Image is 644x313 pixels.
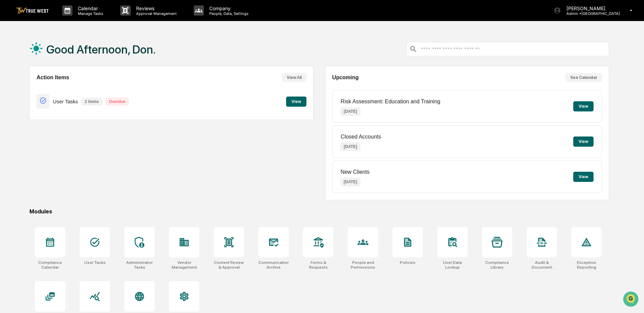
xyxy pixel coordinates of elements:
[7,14,123,25] p: How can we help?
[131,5,180,11] p: Reviews
[437,260,468,270] div: User Data Lookup
[14,98,43,105] span: Data Lookup
[49,86,55,91] div: 🗄️
[573,172,594,182] button: View
[131,11,180,16] p: Approval Management
[527,260,557,270] div: Audit & Document Logs
[341,107,360,116] p: [DATE]
[482,260,512,270] div: Compliance Library
[341,99,440,105] p: Risk Assessment: Education and Training
[332,75,359,81] h2: Upcoming
[341,169,369,175] p: New Clients
[115,54,123,62] button: Start new chat
[571,260,602,270] div: Exception Reporting
[23,52,111,59] div: Start new chat
[67,115,82,120] span: Pylon
[14,85,44,92] span: Preclearance
[573,101,594,111] button: View
[4,83,46,95] a: 🖐️Preclearance
[37,75,69,81] h2: Action Items
[23,59,86,64] div: We're available if you need us!
[169,260,199,270] div: Vendor Management
[4,96,45,108] a: 🔎Data Lookup
[124,260,155,270] div: Administrator Tasks
[29,208,609,215] div: Modules
[7,52,19,64] img: 1746055101610-c473b297-6a78-478c-a979-82029cc54cd1
[282,73,306,82] button: View All
[561,11,620,16] p: Admin • [GEOGRAPHIC_DATA]
[348,260,378,270] div: People and Permissions
[106,98,129,105] p: Overdue
[400,260,415,265] div: Policies
[341,134,381,140] p: Closed Accounts
[81,98,102,105] p: 2 items
[214,260,244,270] div: Content Review & Approval
[561,5,620,11] p: [PERSON_NAME]
[7,99,12,104] div: 🔎
[46,43,156,56] h1: Good Afternoon, Don.
[72,5,107,11] p: Calendar
[84,260,106,265] div: User Tasks
[341,178,360,186] p: [DATE]
[565,73,602,82] button: See Calendar
[258,260,289,270] div: Communications Archive
[7,86,12,91] div: 🖐️
[341,143,360,151] p: [DATE]
[622,291,641,309] iframe: Open customer support
[53,99,78,104] p: User Tasks
[48,114,82,120] a: Powered byPylon
[204,11,252,16] p: People, Data, Settings
[303,260,334,270] div: Forms & Requests
[573,137,594,147] button: View
[286,98,306,104] a: View
[56,85,84,92] span: Attestations
[204,5,252,11] p: Company
[46,83,87,95] a: 🗄️Attestations
[286,97,306,107] button: View
[16,7,49,14] img: logo
[35,260,65,270] div: Compliance Calendar
[72,11,107,16] p: Manage Tasks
